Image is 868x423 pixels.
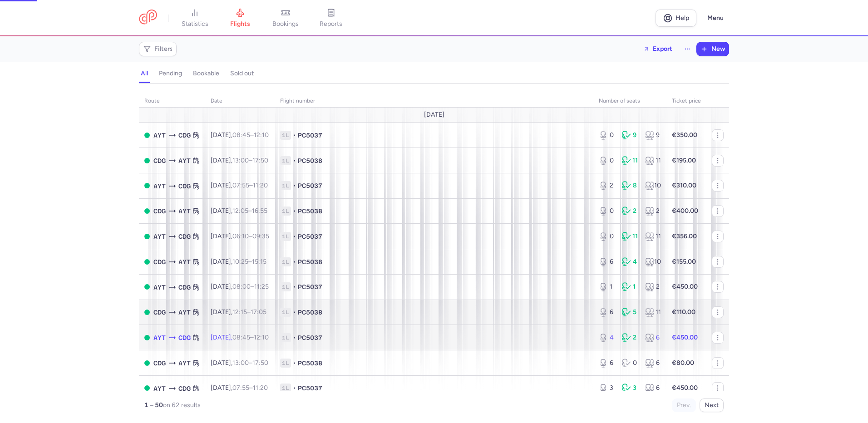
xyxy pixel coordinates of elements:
[293,359,296,368] span: •
[672,398,696,412] button: Prev.
[298,333,322,342] span: PC5037
[622,232,638,241] div: 11
[622,131,638,140] div: 9
[599,207,615,216] div: 0
[232,157,268,164] span: –
[293,131,296,140] span: •
[232,131,269,139] span: –
[280,131,291,140] span: 1L
[293,257,296,266] span: •
[232,232,249,240] time: 06:10
[211,157,268,164] span: [DATE],
[298,257,322,266] span: PC5038
[622,207,638,216] div: 2
[211,359,268,367] span: [DATE],
[232,232,269,240] span: –
[217,8,263,28] a: flights
[178,231,191,241] span: CDG
[153,384,166,393] span: AYT
[253,384,268,392] time: 11:20
[645,181,661,190] div: 10
[672,283,698,290] strong: €450.00
[211,258,266,266] span: [DATE],
[153,156,166,166] span: CDG
[232,384,249,392] time: 07:55
[653,45,672,52] span: Export
[159,69,182,78] h4: pending
[178,282,191,292] span: CDG
[280,232,291,241] span: 1L
[622,308,638,317] div: 5
[211,182,268,189] span: [DATE],
[272,20,299,28] span: bookings
[232,308,266,316] span: –
[599,181,615,190] div: 2
[153,181,166,191] span: AYT
[320,20,342,28] span: reports
[254,131,269,139] time: 12:10
[293,333,296,342] span: •
[232,157,249,164] time: 13:00
[232,207,267,215] span: –
[645,282,661,291] div: 2
[645,232,661,241] div: 11
[275,94,593,108] th: Flight number
[298,282,322,291] span: PC5037
[178,130,191,140] span: CDG
[599,359,615,368] div: 6
[298,131,322,140] span: PC5037
[280,257,291,266] span: 1L
[178,384,191,393] span: CDG
[205,94,275,108] th: date
[280,282,291,291] span: 1L
[293,282,296,291] span: •
[232,182,268,189] span: –
[672,207,698,215] strong: €400.00
[232,131,250,139] time: 08:45
[211,283,269,290] span: [DATE],
[232,258,266,266] span: –
[153,282,166,292] span: AYT
[139,42,176,56] button: Filters
[645,308,661,317] div: 11
[676,15,689,21] span: Help
[672,334,698,341] strong: €450.00
[141,69,148,78] h4: all
[666,94,706,108] th: Ticket price
[645,333,661,342] div: 6
[178,257,191,267] span: AYT
[153,231,166,241] span: AYT
[599,232,615,241] div: 0
[711,45,725,53] span: New
[139,10,157,26] a: CitizenPlane red outlined logo
[672,384,698,392] strong: €450.00
[153,206,166,216] span: CDG
[280,181,291,190] span: 1L
[622,384,638,393] div: 3
[172,8,217,28] a: statistics
[298,156,322,165] span: PC5038
[599,282,615,291] div: 1
[251,308,266,316] time: 17:05
[232,308,247,316] time: 12:15
[232,283,269,290] span: –
[230,69,254,78] h4: sold out
[153,358,166,368] span: CDG
[232,182,249,189] time: 07:55
[298,384,322,393] span: PC5037
[599,333,615,342] div: 4
[599,131,615,140] div: 0
[193,69,219,78] h4: bookable
[697,42,729,56] button: New
[599,384,615,393] div: 3
[178,358,191,368] span: AYT
[622,181,638,190] div: 8
[293,156,296,165] span: •
[298,359,322,368] span: PC5038
[645,156,661,165] div: 11
[253,182,268,189] time: 11:20
[622,156,638,165] div: 11
[298,232,322,241] span: PC5037
[298,181,322,190] span: PC5037
[254,334,269,341] time: 12:10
